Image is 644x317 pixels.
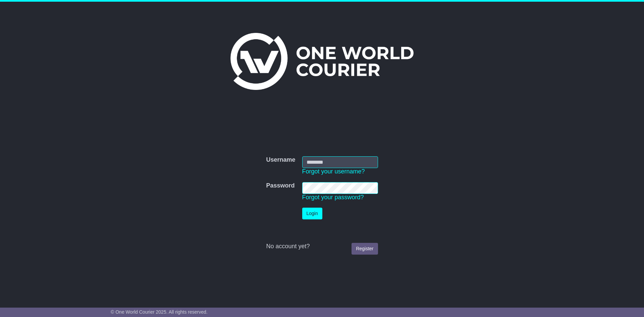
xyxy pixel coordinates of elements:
label: Password [266,182,294,190]
img: One World [230,33,414,90]
span: © One World Courier 2025. All rights reserved. [111,309,208,315]
label: Username [266,156,295,164]
button: Login [302,208,322,219]
a: Forgot your password? [302,194,364,201]
div: No account yet? [266,243,378,250]
a: Register [352,243,378,255]
a: Forgot your username? [302,168,365,175]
